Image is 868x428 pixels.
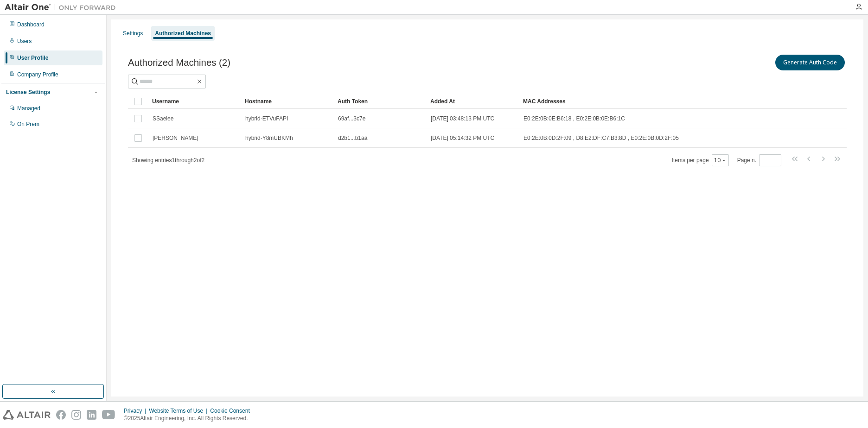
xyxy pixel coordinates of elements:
div: Auth Token [338,94,423,109]
span: hybrid-Y8mUBKMh [245,134,293,142]
span: [DATE] 05:14:32 PM UTC [431,134,494,142]
div: Privacy [124,407,149,415]
div: Users [17,38,32,45]
div: Website Terms of Use [149,407,210,415]
span: [DATE] 03:48:13 PM UTC [431,115,494,122]
span: SSaelee [153,115,173,122]
span: d2b1...b1aa [338,134,367,142]
div: Company Profile [17,71,58,78]
div: Cookie Consent [210,407,255,415]
button: 10 [714,157,727,164]
div: Username [152,94,237,109]
button: Generate Auth Code [775,55,845,70]
span: Items per page [672,154,729,166]
img: facebook.svg [56,410,66,420]
div: On Prem [17,120,39,128]
div: MAC Addresses [523,94,749,109]
span: Authorized Machines (2) [128,57,230,68]
img: linkedin.svg [87,410,96,420]
div: License Settings [6,88,50,96]
span: hybrid-ETVuFAPI [245,115,288,122]
span: E0:2E:0B:0D:2F:09 , D8:E2:DF:C7:B3:8D , E0:2E:0B:0D:2F:05 [523,134,679,142]
div: Authorized Machines [155,30,211,37]
div: Hostname [245,94,330,109]
span: [PERSON_NAME] [153,134,198,142]
span: Page n. [737,154,781,166]
img: youtube.svg [102,410,115,420]
span: Showing entries 1 through 2 of 2 [132,157,204,164]
img: altair_logo.svg [3,410,51,420]
div: Settings [123,30,143,37]
div: User Profile [17,54,48,62]
div: Added At [430,94,516,109]
img: instagram.svg [71,410,81,420]
div: Dashboard [17,21,45,28]
div: Managed [17,105,40,112]
span: 69af...3c7e [338,115,365,122]
span: E0:2E:0B:0E:B6:18 , E0:2E:0B:0E:B6:1C [523,115,625,122]
p: © 2025 Altair Engineering, Inc. All Rights Reserved. [124,415,255,422]
img: Altair One [5,3,121,12]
